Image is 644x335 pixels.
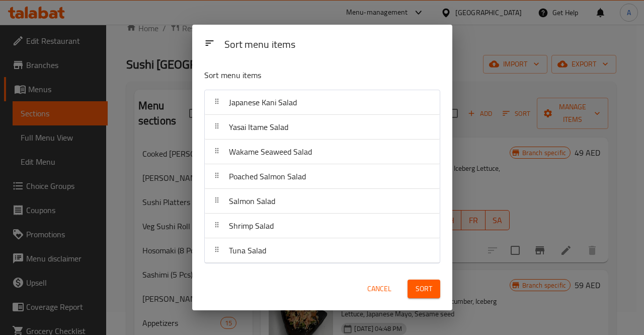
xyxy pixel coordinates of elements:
span: Tuna Salad [229,243,266,258]
button: Sort [408,280,440,298]
div: Japanese Kani Salad [205,90,440,115]
span: Cancel [367,283,391,295]
div: Sort menu items [220,34,444,56]
p: Sort menu items [204,69,391,82]
span: Wakame Seaweed Salad [229,144,312,159]
button: Cancel [363,280,395,298]
span: Shrimp Salad [229,218,274,233]
span: Sort [416,283,432,295]
span: Poached Salmon Salad [229,169,306,184]
div: Poached Salmon Salad [205,164,440,189]
span: Yasai Itame Salad [229,119,288,135]
span: Salmon Salad [229,193,275,209]
div: Yasai Itame Salad [205,115,440,140]
div: Tuna Salad [205,238,440,263]
span: Japanese Kani Salad [229,95,297,110]
div: Wakame Seaweed Salad [205,140,440,164]
div: Shrimp Salad [205,214,440,238]
div: Salmon Salad [205,189,440,214]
